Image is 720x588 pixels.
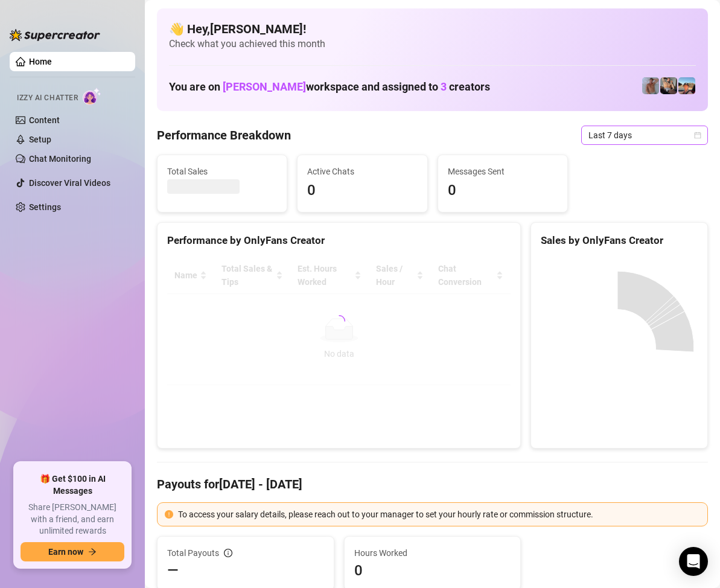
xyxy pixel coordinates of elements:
span: 0 [354,561,511,580]
div: Sales by OnlyFans Creator [541,232,698,249]
a: Chat Monitoring [29,154,91,164]
a: Home [29,57,52,66]
div: Performance by OnlyFans Creator [167,232,511,249]
h1: You are on workspace and assigned to creators [169,80,490,94]
h4: Payouts for [DATE] - [DATE] [157,476,708,493]
button: Earn nowarrow-right [21,542,124,561]
span: Messages Sent [448,165,558,178]
a: Discover Viral Videos [29,178,110,188]
div: To access your salary details, please reach out to your manager to set your hourly rate or commis... [178,508,700,521]
span: 0 [448,179,558,202]
span: Hours Worked [354,546,511,560]
img: George [660,77,677,94]
a: Settings [29,202,61,212]
img: Zach [678,77,695,94]
span: — [167,561,179,580]
span: Earn now [48,547,83,557]
span: Izzy AI Chatter [17,92,78,104]
div: Open Intercom Messenger [679,547,708,576]
span: loading [333,315,346,328]
img: logo-BBDzfeDw.svg [10,29,100,41]
span: exclamation-circle [165,510,173,519]
h4: Performance Breakdown [157,127,291,144]
span: Active Chats [307,165,417,178]
a: Setup [29,135,51,144]
span: calendar [694,132,701,139]
span: Last 7 days [588,126,701,144]
span: info-circle [224,549,232,557]
span: 0 [307,179,417,202]
span: arrow-right [88,548,97,556]
img: Joey [642,77,659,94]
h4: 👋 Hey, [PERSON_NAME] ! [169,21,696,37]
span: [PERSON_NAME] [223,80,306,93]
span: Total Payouts [167,546,219,560]
span: Total Sales [167,165,277,178]
span: Share [PERSON_NAME] with a friend, and earn unlimited rewards [21,502,124,537]
span: 🎁 Get $100 in AI Messages [21,473,124,497]
img: AI Chatter [83,88,101,105]
a: Content [29,115,60,125]
span: 3 [441,80,447,93]
span: Check what you achieved this month [169,37,696,51]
